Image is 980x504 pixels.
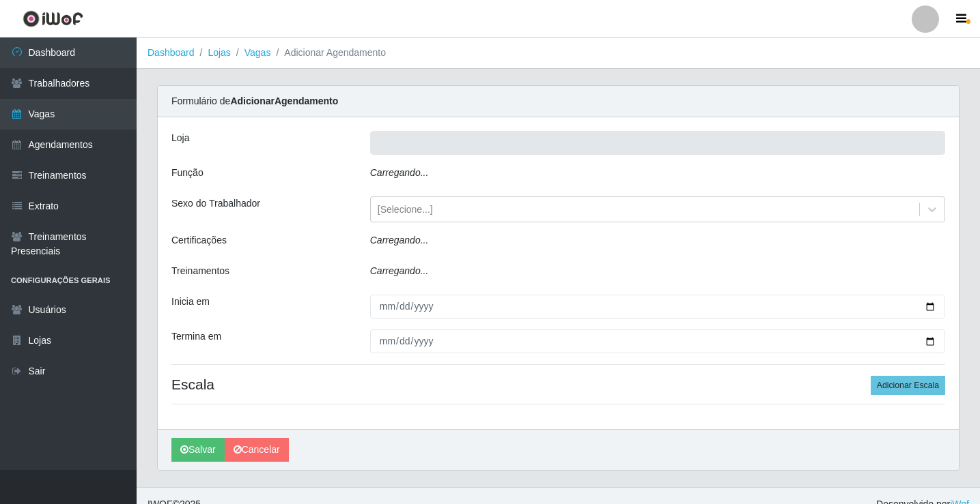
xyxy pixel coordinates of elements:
[230,95,338,106] strong: Adicionar Agendamento
[171,376,945,393] h4: Escala
[370,265,429,276] i: Carregando...
[148,47,195,58] a: Dashboard
[171,264,229,278] label: Treinamentos
[225,438,289,462] a: Cancelar
[171,295,210,309] label: Inicia em
[137,38,980,69] nav: breadcrumb
[208,47,230,58] a: Lojas
[370,235,429,246] i: Carregando...
[171,196,260,211] label: Sexo do Trabalhador
[370,329,945,353] input: 00/00/0000
[23,10,83,27] img: CoreUI Logo
[370,167,429,178] i: Carregando...
[171,233,227,248] label: Certificações
[158,86,959,117] div: Formulário de
[378,203,433,217] div: [Selecione...]
[171,438,225,462] button: Salvar
[244,47,271,58] a: Vagas
[171,166,204,180] label: Função
[270,46,386,60] li: Adicionar Agendamento
[370,295,945,318] input: 00/00/0000
[871,376,945,395] button: Adicionar Escala
[171,329,221,344] label: Termina em
[171,131,189,145] label: Loja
